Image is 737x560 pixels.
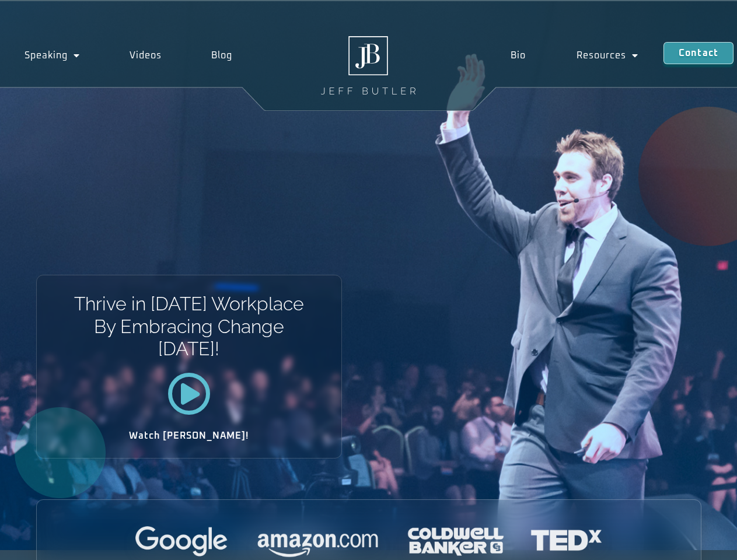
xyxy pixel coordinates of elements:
a: Videos [105,42,187,69]
a: Contact [663,42,733,64]
span: Contact [679,48,718,58]
h1: Thrive in [DATE] Workplace By Embracing Change [DATE]! [73,293,305,360]
h2: Watch [PERSON_NAME]! [78,431,301,440]
a: Resources [551,42,663,69]
a: Bio [485,42,551,69]
a: Blog [186,42,257,69]
nav: Menu [485,42,663,69]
